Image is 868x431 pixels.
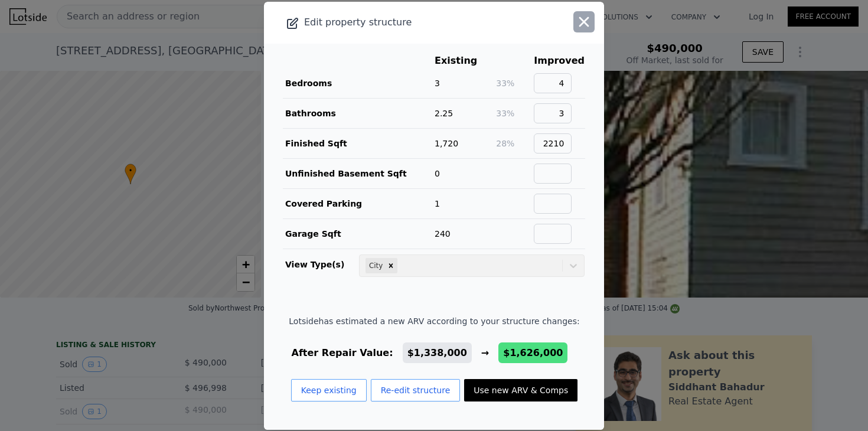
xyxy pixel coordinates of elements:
[283,68,434,99] td: Bedrooms
[503,347,563,358] span: $1,626,000
[496,139,514,148] span: 28%
[533,53,585,68] th: Improved
[371,379,461,401] button: Re-edit structure
[283,98,434,128] td: Bathrooms
[435,79,440,88] span: 3
[289,315,579,327] span: Lotside has estimated a new ARV according to your structure changes:
[435,169,440,178] span: 0
[407,347,467,358] span: $1,338,000
[464,379,577,401] button: Use new ARV & Comps
[291,379,367,401] button: Keep existing
[435,199,440,208] span: 1
[283,188,434,218] td: Covered Parking
[434,53,495,68] th: Existing
[283,158,434,188] td: Unfinished Basement Sqft
[289,346,579,360] div: After Repair Value: →
[264,14,536,31] div: Edit property structure
[435,109,453,118] span: 2.25
[496,109,514,118] span: 33%
[283,218,434,249] td: Garage Sqft
[496,79,514,88] span: 33%
[435,229,451,239] span: 240
[283,249,358,277] td: View Type(s)
[435,139,458,148] span: 1,720
[283,128,434,158] td: Finished Sqft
